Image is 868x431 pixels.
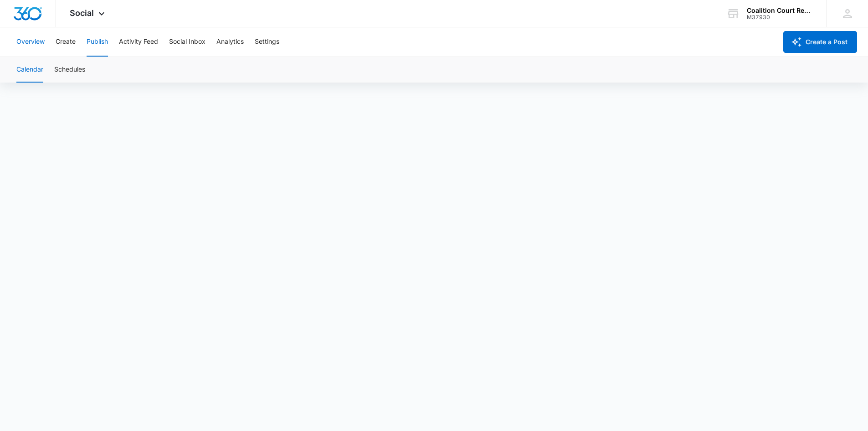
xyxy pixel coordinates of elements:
button: Schedules [54,57,85,83]
button: Create [56,27,76,57]
button: Create a Post [783,31,857,53]
button: Analytics [216,27,244,57]
button: Publish [87,27,108,57]
div: account id [747,14,813,21]
span: Social [70,8,94,18]
button: Overview [16,27,45,57]
button: Activity Feed [119,27,158,57]
button: Settings [255,27,279,57]
div: account name [747,7,813,14]
button: Calendar [16,57,43,83]
button: Social Inbox [169,27,205,57]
